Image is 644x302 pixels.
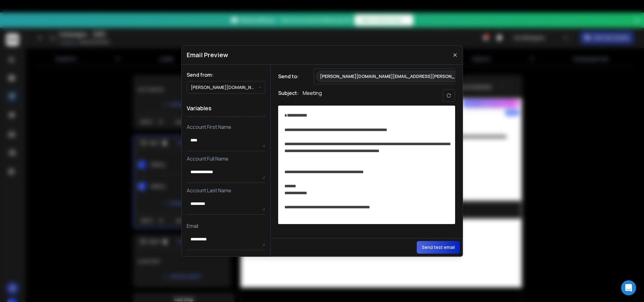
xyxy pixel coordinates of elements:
h1: Variables [187,100,265,117]
p: Meeting [303,89,322,102]
p: Email [187,222,265,230]
div: Open Intercom Messenger [621,280,636,295]
p: [PERSON_NAME][DOMAIN_NAME][EMAIL_ADDRESS][PERSON_NAME][DOMAIN_NAME] [191,84,259,91]
p: Account Full Name [187,155,265,162]
p: Account Last Name [187,187,265,194]
h1: Email Preview [187,51,228,59]
h1: Subject: [278,89,299,102]
button: Send test email [417,241,460,254]
h1: Send from: [187,71,265,79]
h1: Send to: [278,73,303,80]
p: Account First Name [187,123,265,131]
p: [PERSON_NAME][DOMAIN_NAME][EMAIL_ADDRESS][PERSON_NAME][DOMAIN_NAME] [320,73,505,80]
